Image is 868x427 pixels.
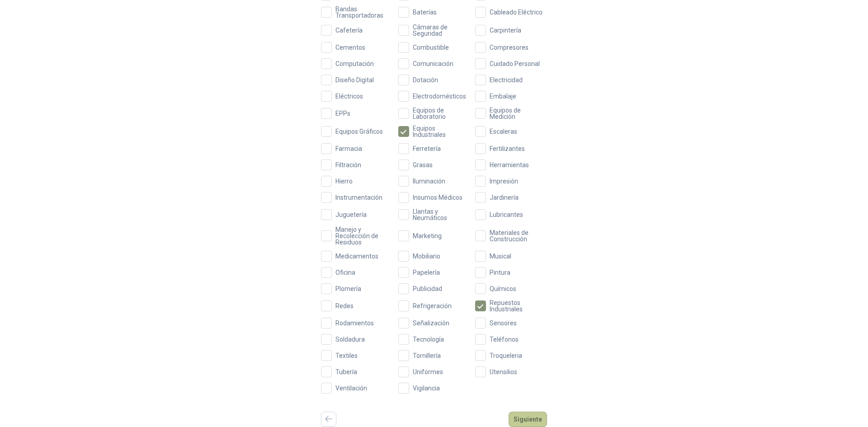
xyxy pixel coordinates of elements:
[409,286,446,292] span: Publicidad
[486,107,547,120] span: Equipos de Medición
[409,352,444,359] span: Tornillería
[486,27,525,33] span: Carpintería
[409,253,444,259] span: Mobiliario
[486,211,527,218] span: Lubricantes
[486,269,514,276] span: Pintura
[409,107,470,120] span: Equipos de Laboratorio
[409,77,442,83] span: Dotación
[486,194,522,201] span: Jardinería
[409,9,440,15] span: Baterías
[409,162,436,168] span: Grasas
[486,128,521,135] span: Escaleras
[332,211,370,218] span: Juguetería
[486,162,533,168] span: Herramientas
[332,93,367,99] span: Eléctricos
[486,44,532,51] span: Compresores
[486,230,547,242] span: Materiales de Construcción
[332,303,357,309] span: Redes
[409,145,444,152] span: Ferretería
[486,145,528,152] span: Fertilizantes
[486,9,546,15] span: Cableado Eléctrico
[409,208,470,221] span: Llantas y Neumáticos
[409,93,470,99] span: Electrodomésticos
[486,178,522,184] span: Impresión
[486,352,526,359] span: Troqueleria
[509,412,547,427] button: Siguiente
[332,194,386,201] span: Instrumentación
[332,110,354,117] span: EPPs
[409,194,466,201] span: Insumos Médicos
[409,320,453,326] span: Señalización
[332,253,382,259] span: Medicamentos
[332,286,365,292] span: Plomería
[332,269,359,276] span: Oficina
[332,27,366,33] span: Cafetería
[486,369,521,375] span: Utensilios
[486,300,547,312] span: Repuestos Industriales
[332,352,361,359] span: Textiles
[332,44,369,51] span: Cementos
[332,385,371,391] span: Ventilación
[409,369,447,375] span: Uniformes
[332,6,393,19] span: Bandas Transportadoras
[332,145,366,152] span: Farmacia
[486,61,543,67] span: Cuidado Personal
[409,61,457,67] span: Comunicación
[409,303,455,309] span: Refrigeración
[486,77,526,83] span: Electricidad
[332,178,356,184] span: Hierro
[409,385,443,391] span: Vigilancia
[332,369,361,375] span: Tubería
[486,93,520,99] span: Embalaje
[332,77,377,83] span: Diseño Digital
[409,269,443,276] span: Papelería
[486,286,520,292] span: Químicos
[409,24,470,37] span: Cámaras de Seguridad
[409,125,470,138] span: Equipos Industriales
[409,336,448,343] span: Tecnología
[332,128,387,135] span: Equipos Gráficos
[486,253,515,259] span: Musical
[332,226,393,245] span: Manejo y Recolección de Residuos
[332,61,377,67] span: Computación
[332,162,365,168] span: Filtración
[409,178,449,184] span: Iluminación
[332,336,368,343] span: Soldadura
[332,320,377,326] span: Rodamientos
[486,336,522,343] span: Teléfonos
[486,320,520,326] span: Sensores
[409,233,445,239] span: Marketing
[409,44,453,51] span: Combustible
